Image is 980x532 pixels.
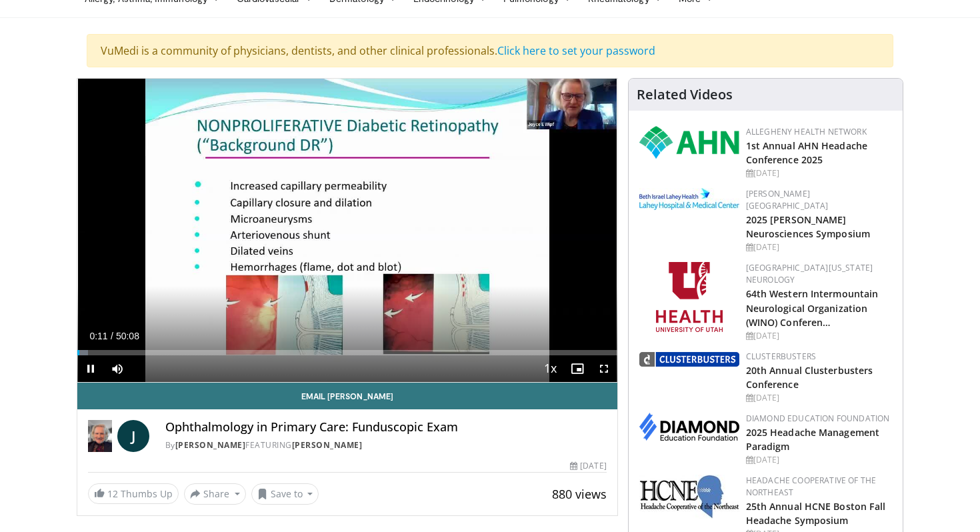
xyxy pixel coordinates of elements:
[746,167,892,179] div: [DATE]
[639,413,739,441] img: d0406666-9e5f-4b94-941b-f1257ac5ccaf.png.150x105_q85_autocrop_double_scale_upscale_version-0.2.png
[746,351,816,362] a: Clusterbusters
[570,460,606,472] div: [DATE]
[77,79,617,383] video-js: Video Player
[746,330,892,342] div: [DATE]
[746,241,892,253] div: [DATE]
[564,355,591,382] button: Enable picture-in-picture mode
[111,331,113,341] span: /
[746,262,873,285] a: [GEOGRAPHIC_DATA][US_STATE] Neurology
[89,331,107,341] span: 0:11
[77,355,104,382] button: Pause
[639,126,739,159] img: 628ffacf-ddeb-4409-8647-b4d1102df243.png.150x105_q85_autocrop_double_scale_upscale_version-0.2.png
[639,352,739,367] img: d3be30b6-fe2b-4f13-a5b4-eba975d75fdd.png.150x105_q85_autocrop_double_scale_upscale_version-0.2.png
[116,331,139,341] span: 50:08
[77,350,617,355] div: Progress Bar
[746,475,877,498] a: Headache Cooperative of the Northeast
[746,454,892,466] div: [DATE]
[746,188,829,211] a: [PERSON_NAME][GEOGRAPHIC_DATA]
[165,420,607,435] h4: Ophthalmology in Primary Care: Funduscopic Exam
[591,355,617,382] button: Fullscreen
[165,439,607,451] div: By FEATURING
[292,439,363,451] a: [PERSON_NAME]
[107,487,118,500] span: 12
[637,87,733,103] h4: Related Videos
[175,439,246,451] a: [PERSON_NAME]
[746,287,879,328] a: 64th Western Intermountain Neurological Organization (WINO) Conferen…
[639,188,739,210] img: e7977282-282c-4444-820d-7cc2733560fd.jpg.150x105_q85_autocrop_double_scale_upscale_version-0.2.jpg
[656,262,723,332] img: f6362829-b0a3-407d-a044-59546adfd345.png.150x105_q85_autocrop_double_scale_upscale_version-0.2.png
[746,500,886,527] a: 25th Annual HCNE Boston Fall Headache Symposium
[117,420,149,452] a: J
[746,413,890,424] a: Diamond Education Foundation
[746,139,867,166] a: 1st Annual AHN Headache Conference 2025
[77,383,617,409] a: Email [PERSON_NAME]
[104,355,131,382] button: Mute
[639,475,739,519] img: 6c52f715-17a6-4da1-9b6c-8aaf0ffc109f.jpg.150x105_q85_autocrop_double_scale_upscale_version-0.2.jpg
[746,392,892,404] div: [DATE]
[251,483,319,505] button: Save to
[746,426,879,453] a: 2025 Headache Management Paradigm
[746,213,870,240] a: 2025 [PERSON_NAME] Neurosciences Symposium
[88,420,112,452] img: Dr. Joyce Wipf
[552,486,607,502] span: 880 views
[746,126,867,137] a: Allegheny Health Network
[537,355,564,382] button: Playback Rate
[746,364,873,391] a: 20th Annual Clusterbusters Conference
[184,483,246,505] button: Share
[87,34,893,67] div: VuMedi is a community of physicians, dentists, and other clinical professionals.
[88,483,179,504] a: 12 Thumbs Up
[497,43,655,58] a: Click here to set your password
